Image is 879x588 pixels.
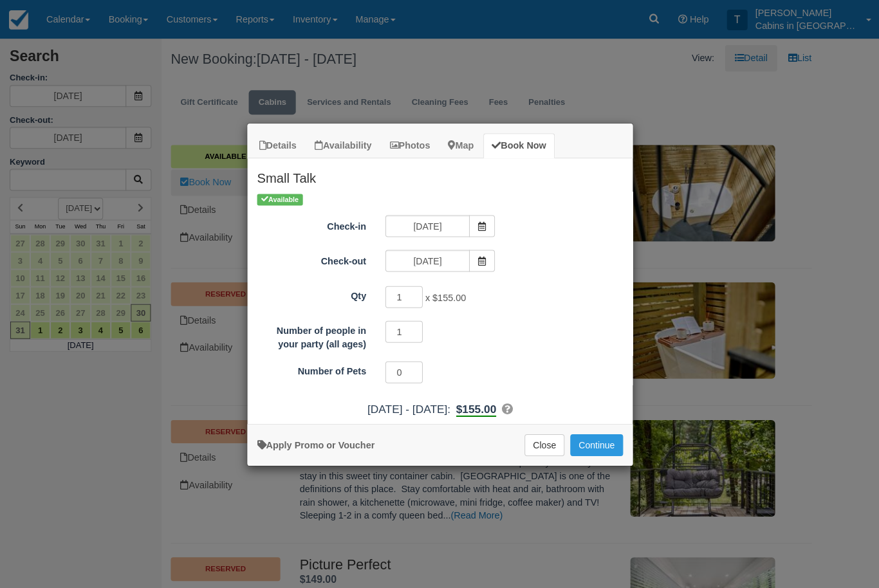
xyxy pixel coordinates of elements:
label: Qty [247,284,375,302]
label: Number of people in your party (all ages) [247,319,375,350]
a: Details [250,133,304,158]
div: Item Modal [247,158,632,417]
span: [DATE] - [DATE] [367,402,447,415]
a: Photos [381,133,438,158]
b: $155.00 [456,402,495,416]
h2: Small Talk [247,158,632,192]
input: Number of Pets [385,361,422,383]
button: Add to Booking [569,434,622,455]
span: x $155.00 [425,292,465,302]
a: Book Now [483,133,553,158]
a: Apply Voucher [257,439,374,450]
div: : [247,401,632,417]
input: Number of people in your party (all ages) [385,320,422,342]
input: Qty [385,286,422,308]
a: Map [439,133,481,158]
button: Close [524,434,564,455]
label: Number of Pets [247,360,375,378]
label: Check-in [247,215,375,233]
a: Availability [306,133,379,158]
label: Check-out [247,250,375,268]
span: Available [257,194,302,205]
